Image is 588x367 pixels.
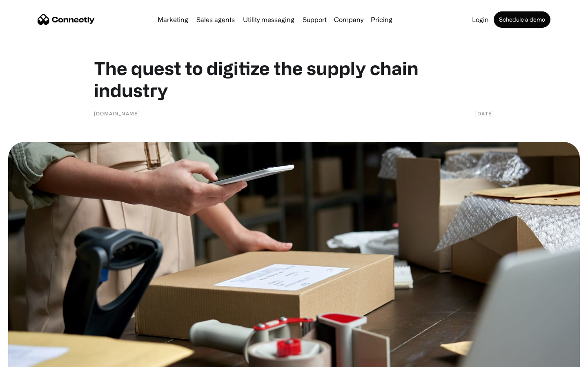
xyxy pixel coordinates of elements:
[494,11,550,28] a: Schedule a demo
[469,16,492,23] a: Login
[154,16,192,23] a: Marketing
[332,14,366,25] div: Company
[367,16,396,23] a: Pricing
[193,16,238,23] a: Sales agents
[8,353,49,364] aside: Language selected: English
[94,57,494,101] h1: The quest to digitize the supply chain industry
[38,13,95,26] a: home
[475,109,494,117] div: [DATE]
[299,16,330,23] a: Support
[240,16,298,23] a: Utility messaging
[334,14,363,25] div: Company
[94,109,140,117] div: [DOMAIN_NAME]
[16,353,49,364] ul: Language list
